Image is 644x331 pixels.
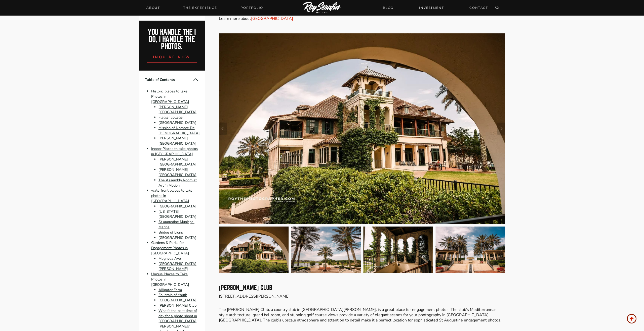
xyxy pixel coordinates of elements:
button: Next slide [497,244,505,256]
a: [GEOGRAPHIC_DATA][PERSON_NAME] [158,261,196,271]
a: [GEOGRAPHIC_DATA] [158,298,196,303]
li: Go to slide 1 [219,227,289,273]
a: Gardens & Parks for Engagement Photos in [GEOGRAPHIC_DATA] [151,240,189,256]
nav: Secondary Navigation [380,3,491,12]
h2: You handle the i do, I handle the photos. [144,29,199,50]
a: [GEOGRAPHIC_DATA] [158,120,196,125]
a: The Assembly Room at Art 'n Motion [158,178,197,188]
a: [PERSON_NAME][GEOGRAPHIC_DATA] [158,157,196,167]
nav: Primary Navigation [143,4,266,11]
a: Bridge of Lions [158,230,183,235]
button: Collapse Table of Contents [193,77,199,83]
img: Logo of Roy Serafin Photo Co., featuring stylized text in white on a light background, representi... [303,2,341,14]
p: Learn more about [219,16,505,21]
a: [PERSON_NAME][GEOGRAPHIC_DATA] [158,167,196,177]
a: Alligator Farm [158,287,182,292]
span: inquire now [153,54,191,60]
img: Where to Take Photos In St Augustine (engagement, portrait, wedding photos) 29 [435,227,505,273]
p: The [PERSON_NAME] Club, a country club in [GEOGRAPHIC_DATA][PERSON_NAME], is a great place for en... [219,307,505,323]
a: Historic places to take Photos in [GEOGRAPHIC_DATA] [151,89,189,104]
a: St augustine Municpal Marina [158,219,194,230]
a: INVESTMENT [416,3,447,12]
a: Magnolia Ave [158,256,181,261]
a: Flagler college [158,115,183,120]
img: Where to Take Photos In St Augustine (engagement, portrait, wedding photos) 26 [219,33,505,224]
img: Where to Take Photos In St Augustine (engagement, portrait, wedding photos) 27 [291,227,361,273]
img: Where to Take Photos In St Augustine (engagement, portrait, wedding photos) 26 [219,227,289,273]
button: Next slide [497,123,505,135]
a: Fountain of Youth [158,293,187,298]
a: Indoor Places to take photos in [GEOGRAPHIC_DATA] [151,146,198,156]
a: [PERSON_NAME][GEOGRAPHIC_DATA] [158,136,196,146]
img: Where to Take Photos In St Augustine (engagement, portrait, wedding photos) 28 [363,227,433,273]
p: [STREET_ADDRESS][PERSON_NAME] [219,294,505,299]
a: Portfolio [237,4,266,11]
a: About [143,4,163,11]
a: Mission of Nombre De [DEMOGRAPHIC_DATA] [158,125,200,136]
button: View Search Form [494,4,501,11]
a: [GEOGRAPHIC_DATA] [158,235,196,240]
a: Unique Places to Take Photos in [GEOGRAPHIC_DATA] [151,271,189,287]
h3: [PERSON_NAME] Club [219,285,505,291]
a: waterfront places to take photos in [GEOGRAPHIC_DATA] [151,188,192,204]
button: Go to last slide [219,244,227,256]
a: [PERSON_NAME][GEOGRAPHIC_DATA] [158,104,196,115]
li: Go to slide 2 [291,227,361,273]
a: inquire now [147,50,197,63]
a: BLOG [380,3,396,12]
li: Go to slide 3 [363,227,433,273]
span: Table of Contents [145,77,193,82]
a: [US_STATE][GEOGRAPHIC_DATA] [158,209,196,219]
a: [GEOGRAPHIC_DATA] [251,16,293,21]
a: CONTACT [466,3,491,12]
a: [PERSON_NAME] Club [158,303,196,308]
button: Go to last slide [219,123,227,135]
li: 1 of 5 [219,33,505,224]
a: [GEOGRAPHIC_DATA] [158,204,196,209]
a: Scroll to top [627,314,636,323]
li: Go to slide 4 [435,227,505,273]
a: What's the best time of day for a photo shoot in [GEOGRAPHIC_DATA][PERSON_NAME]? [158,308,197,329]
a: THE EXPERIENCE [180,4,220,11]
